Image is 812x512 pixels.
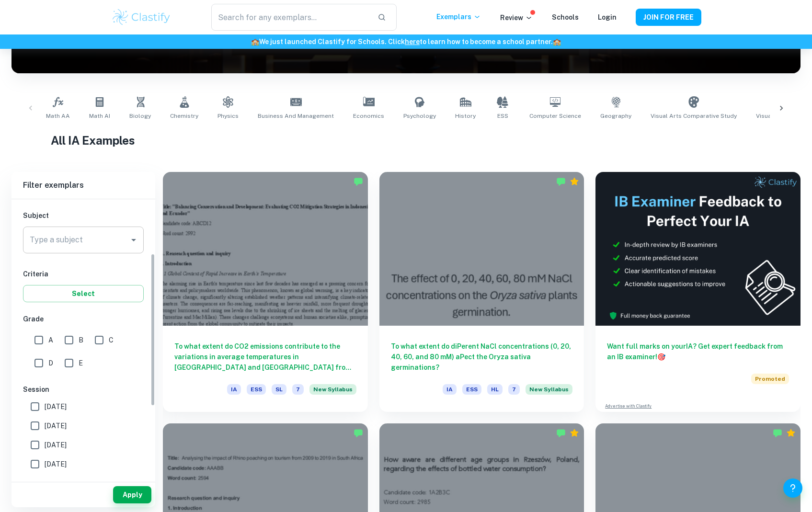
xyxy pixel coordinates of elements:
a: here [405,38,420,46]
span: SL [272,384,286,395]
h1: All IA Examples [51,132,761,149]
h6: To what extent do CO2 emissions contribute to the variations in average temperatures in [GEOGRAPH... [174,341,356,373]
img: Marked [773,428,782,438]
span: 7 [292,384,304,395]
div: Starting from the May 2026 session, the ESS IA requirements have changed. We created this exempla... [309,384,356,400]
img: Marked [556,177,566,186]
span: Business and Management [258,112,334,120]
h6: To what extent do diPerent NaCl concentrations (0, 20, 40, 60, and 80 mM) aPect the Oryza sativa ... [391,341,573,373]
div: Premium [786,428,796,438]
span: C [109,335,114,345]
span: HL [487,384,503,395]
span: New Syllabus [526,384,572,395]
span: Economics [353,112,384,120]
a: To what extent do diPerent NaCl concentrations (0, 20, 40, 60, and 80 mM) aPect the Oryza sativa ... [379,172,584,412]
span: Geography [600,112,631,120]
p: Review [500,12,533,23]
button: Apply [113,486,151,503]
div: Starting from the May 2026 session, the ESS IA requirements have changed. We created this exempla... [526,384,572,400]
span: Math AI [89,112,110,120]
div: Premium [570,428,579,438]
a: Login [598,13,617,21]
h6: Want full marks on your IA ? Get expert feedback from an IB examiner! [607,341,789,362]
span: History [455,112,476,120]
img: Clastify logo [111,8,172,27]
h6: Filter exemplars [11,172,155,199]
span: Visual Arts Comparative Study [651,112,737,120]
h6: Session [23,384,144,395]
span: 🎯 [657,353,665,361]
a: To what extent do CO2 emissions contribute to the variations in average temperatures in [GEOGRAPH... [163,172,368,412]
div: Premium [570,177,579,186]
button: Select [23,285,144,302]
a: Advertise with Clastify [605,403,652,410]
span: ESS [497,112,508,120]
img: Marked [354,177,363,186]
span: A [48,335,53,345]
img: Marked [556,428,566,438]
span: D [48,358,53,368]
span: New Syllabus [309,384,356,395]
button: Help and Feedback [783,478,802,498]
span: ESS [247,384,266,395]
span: Chemistry [170,112,198,120]
span: [DATE] [45,421,67,431]
h6: Subject [23,210,144,221]
span: [DATE] [45,401,67,412]
span: Biology [129,112,151,120]
span: ESS [462,384,481,395]
h6: Criteria [23,269,144,279]
span: E [79,358,83,368]
a: Schools [552,13,579,21]
span: Computer Science [529,112,581,120]
span: Psychology [403,112,436,120]
p: Exemplars [436,11,481,22]
span: Promoted [751,374,789,384]
img: Marked [354,428,363,438]
span: 🏫 [553,38,561,46]
button: JOIN FOR FREE [636,9,701,26]
span: [DATE] [45,459,67,469]
a: Want full marks on yourIA? Get expert feedback from an IB examiner!PromotedAdvertise with Clastify [595,172,801,412]
img: Thumbnail [595,172,801,326]
h6: We just launched Clastify for Schools. Click to learn how to become a school partner. [2,36,810,47]
span: 🏫 [251,38,259,46]
h6: Grade [23,314,144,324]
input: Search for any exemplars... [211,4,369,31]
span: IA [227,384,241,395]
button: Open [127,233,140,247]
span: [DATE] [45,440,67,450]
span: IA [443,384,457,395]
span: B [79,335,83,345]
span: Physics [217,112,239,120]
span: Math AA [46,112,70,120]
span: 7 [508,384,520,395]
